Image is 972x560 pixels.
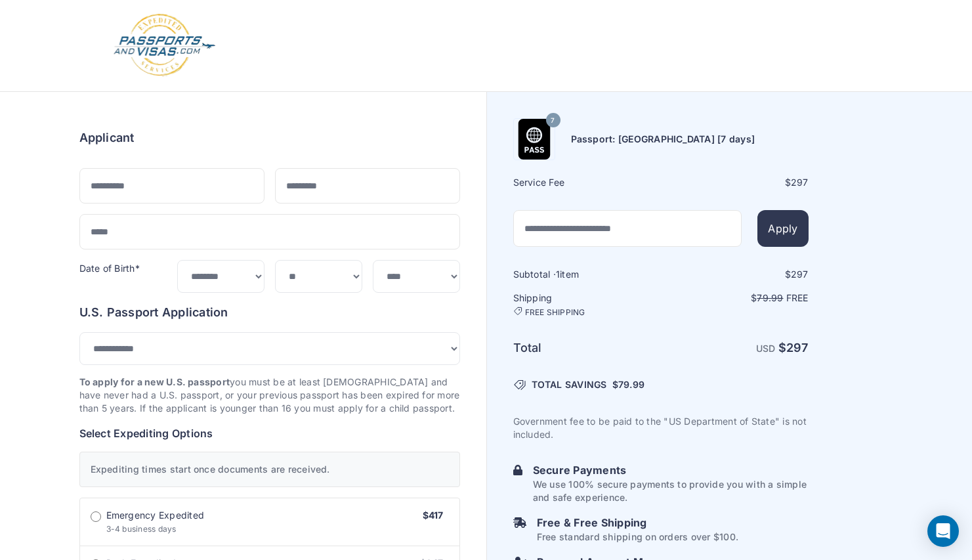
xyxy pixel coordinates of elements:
div: $ [662,268,809,281]
span: 1 [556,269,560,280]
label: Date of Birth* [79,263,140,274]
span: $ [612,378,644,391]
span: 297 [791,269,809,280]
span: 297 [786,341,809,355]
button: Apply [757,210,808,247]
div: Open Intercom Messenger [927,515,959,547]
span: 79.99 [757,292,783,303]
span: 3-4 business days [106,524,177,534]
h6: Select Expediting Options [79,425,460,441]
p: $ [662,291,809,305]
h6: Applicant [79,129,135,147]
span: USD [756,343,776,354]
h6: Secure Payments [533,462,809,478]
strong: To apply for a new U.S. passport [79,376,230,387]
span: TOTAL SAVINGS [532,378,607,391]
p: We use 100% secure payments to provide you with a simple and safe experience. [533,478,809,504]
img: Logo [112,13,217,78]
p: you must be at least [DEMOGRAPHIC_DATA] and have never had a U.S. passport, or your previous pass... [79,376,460,415]
span: FREE SHIPPING [525,307,585,318]
span: 7 [551,112,555,129]
span: $417 [423,509,444,521]
span: 297 [791,177,809,188]
h6: Passport: [GEOGRAPHIC_DATA] [7 days] [571,133,755,146]
h6: Free & Free Shipping [537,515,738,530]
span: Emergency Expedited [106,509,205,522]
img: Product Name [514,119,555,160]
span: 79.99 [618,379,644,390]
h6: U.S. Passport Application [79,303,460,322]
h6: Subtotal · item [513,268,660,281]
strong: $ [778,341,809,355]
h6: Service Fee [513,176,660,189]
p: Free standard shipping on orders over $100. [537,530,738,544]
span: Free [786,292,809,303]
h6: Shipping [513,291,660,318]
div: $ [662,176,809,189]
p: Government fee to be paid to the "US Department of State" is not included. [513,415,809,441]
h6: Total [513,339,660,357]
div: Expediting times start once documents are received. [79,452,460,487]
